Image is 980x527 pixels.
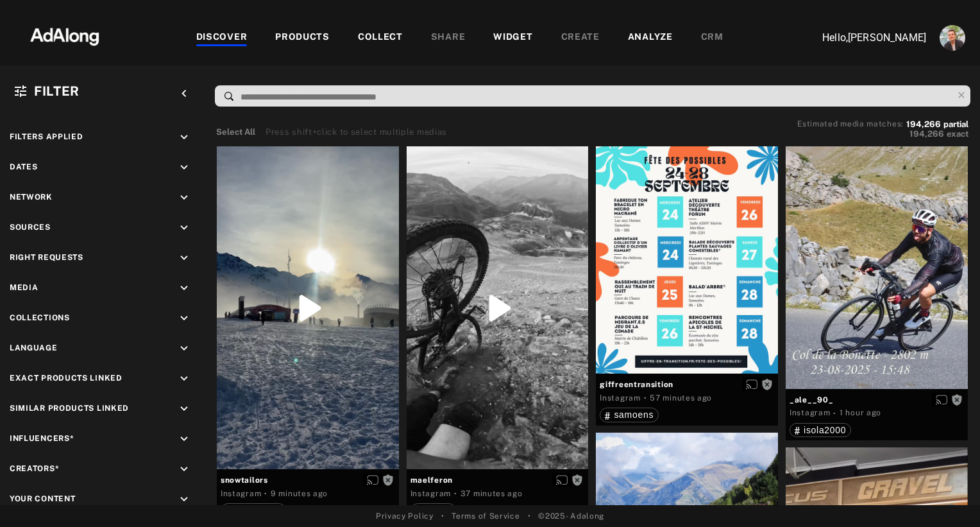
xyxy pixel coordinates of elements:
span: giffreentransition [600,379,774,390]
i: keyboard_arrow_down [177,432,191,446]
span: Estimated media matches: [797,119,904,128]
span: Filter [34,83,80,99]
a: Terms of Service [452,510,520,522]
i: keyboard_arrow_down [177,341,191,356]
time: 2025-09-23T11:14:02.000Z [650,393,712,402]
button: Enable diffusion on this media [932,393,951,406]
div: CRM [701,30,723,46]
button: Select All [216,126,255,139]
p: Hello, [PERSON_NAME] [798,30,926,46]
div: Instagram [410,488,451,499]
i: keyboard_arrow_down [177,160,191,175]
i: keyboard_arrow_down [177,221,191,235]
button: 194,266exact [797,128,968,141]
span: Your Content [10,494,75,503]
span: • [441,510,444,522]
span: · [264,488,267,499]
i: keyboard_arrow_down [177,492,191,506]
span: Filters applied [10,132,83,141]
span: Media [10,283,38,292]
span: Rights not requested [571,475,583,484]
button: 194,266partial [906,121,968,128]
div: Instagram [221,488,261,499]
span: Right Requests [10,253,83,262]
span: snowtailors [221,474,395,486]
span: _ale__90_ [790,394,964,406]
div: PRODUCTS [275,30,330,46]
div: COLLECT [358,30,403,46]
span: Dates [10,162,38,171]
span: Rights not requested [382,475,394,484]
span: Language [10,343,58,352]
span: Sources [10,223,51,232]
button: Account settings [936,22,968,54]
div: WIDGET [493,30,532,46]
span: 194,266 [906,119,941,129]
i: keyboard_arrow_down [177,281,191,295]
span: samoens [614,410,654,420]
div: CREATE [561,30,600,46]
i: keyboard_arrow_down [177,402,191,416]
span: Exact Products Linked [10,374,122,383]
div: isola2000 [795,426,846,435]
i: keyboard_arrow_down [177,311,191,325]
i: keyboard_arrow_down [177,251,191,265]
span: · [833,408,836,419]
span: Influencers* [10,434,74,443]
img: ACg8ocLjEk1irI4XXb49MzUGwa4F_C3PpCyg-3CPbiuLEZrYEA=s96-c [940,25,965,51]
div: DISCOVER [196,30,248,46]
time: 2025-09-23T11:00:23.000Z [840,408,881,417]
span: · [644,393,647,403]
button: Enable diffusion on this media [363,473,382,487]
div: Instagram [600,392,640,404]
span: Collections [10,313,70,322]
img: 63233d7d88ed69de3c212112c67096b6.png [8,16,121,55]
i: keyboard_arrow_down [177,191,191,205]
span: © 2025 - Adalong [538,510,604,522]
i: keyboard_arrow_down [177,372,191,386]
div: ANALYZE [628,30,673,46]
i: keyboard_arrow_left [177,87,191,101]
span: • [528,510,531,522]
i: keyboard_arrow_down [177,462,191,476]
span: Creators* [10,464,59,473]
i: keyboard_arrow_down [177,130,191,144]
span: Network [10,193,53,202]
a: Privacy Policy [376,510,434,522]
span: isola2000 [804,425,846,435]
span: Similar Products Linked [10,404,129,413]
span: Rights not requested [761,379,773,388]
div: SHARE [431,30,466,46]
div: Instagram [790,407,830,419]
time: 2025-09-23T12:01:34.000Z [271,489,328,498]
div: Press shift+click to select multiple medias [266,126,447,139]
button: Enable diffusion on this media [742,377,761,391]
div: samoens [605,410,654,419]
time: 2025-09-23T11:33:41.000Z [460,489,523,498]
span: Rights not requested [951,395,963,404]
span: maelferon [410,474,585,486]
button: Enable diffusion on this media [552,473,571,487]
span: 194,266 [909,129,944,139]
span: · [454,488,457,499]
